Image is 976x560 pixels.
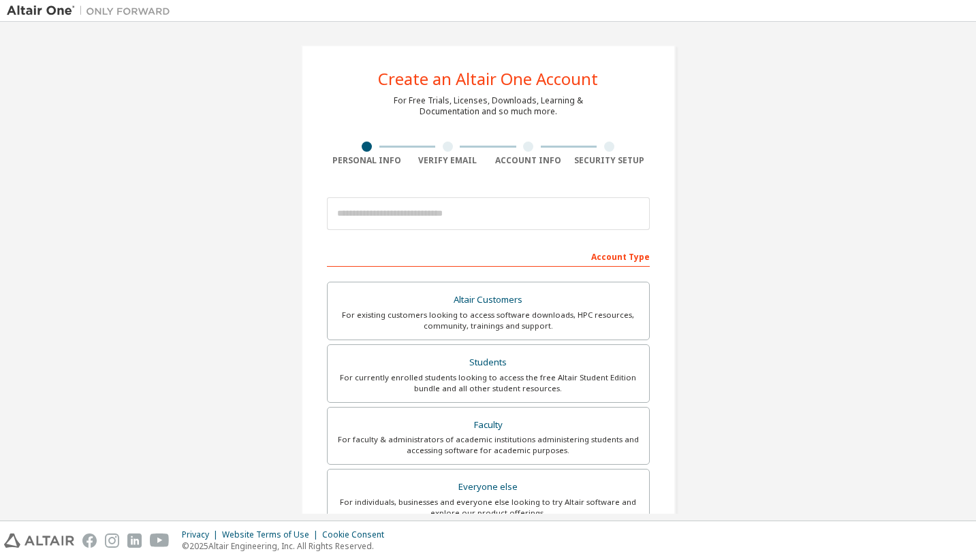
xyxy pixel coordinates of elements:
[378,71,598,87] div: Create an Altair One Account
[7,4,177,18] img: Altair One
[322,529,392,540] div: Cookie Consent
[222,529,322,540] div: Website Terms of Use
[327,155,408,166] div: Personal Info
[336,372,641,394] div: For currently enrolled students looking to access the free Altair Student Edition bundle and all ...
[336,497,641,518] div: For individuals, businesses and everyone else looking to try Altair software and explore our prod...
[336,353,641,372] div: Students
[182,529,222,540] div: Privacy
[407,155,488,166] div: Verify Email
[4,533,74,548] img: altair_logo.svg
[182,540,392,552] p: © 2025 Altair Engineering, Inc. All Rights Reserved.
[105,533,119,548] img: instagram.svg
[336,478,641,497] div: Everyone else
[327,245,650,267] div: Account Type
[336,416,641,435] div: Faculty
[150,533,170,548] img: youtube.svg
[394,95,583,117] div: For Free Trials, Licenses, Downloads, Learning & Documentation and so much more.
[569,155,650,166] div: Security Setup
[488,155,569,166] div: Account Info
[336,310,641,331] div: For existing customers looking to access software downloads, HPC resources, community, trainings ...
[336,291,641,310] div: Altair Customers
[82,533,97,548] img: facebook.svg
[336,434,641,456] div: For faculty & administrators of academic institutions administering students and accessing softwa...
[127,533,142,548] img: linkedin.svg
